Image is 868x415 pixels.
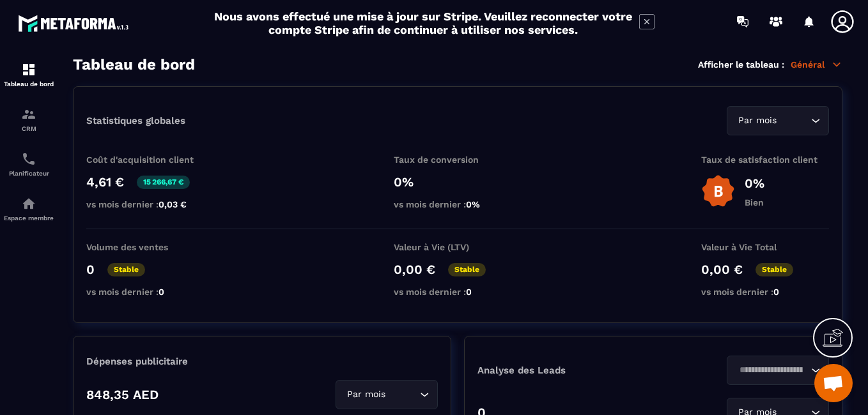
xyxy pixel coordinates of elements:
[3,142,54,186] a: schedulerschedulerPlanificateur
[86,155,214,165] p: Coût d'acquisition client
[814,364,853,402] div: Ouvrir le chat
[336,380,438,409] div: Search for option
[745,197,764,207] p: Bien
[745,176,764,191] p: 0%
[3,97,54,142] a: formationformationCRM
[394,155,522,165] p: Taux de conversion
[394,174,522,190] p: 0%
[388,388,417,402] input: Search for option
[394,262,435,277] p: 0,00 €
[21,196,36,211] img: automations
[86,262,95,277] p: 0
[21,62,36,77] img: formation
[3,125,54,132] p: CRM
[727,106,829,135] div: Search for option
[86,287,214,297] p: vs mois dernier :
[735,114,779,128] span: Par mois
[86,174,124,190] p: 4,61 €
[698,59,784,70] p: Afficher le tableau :
[791,59,842,70] p: Général
[773,287,779,297] span: 0
[701,262,743,277] p: 0,00 €
[86,387,159,402] p: 848,35 AED
[3,215,54,222] p: Espace membre
[21,151,36,167] img: scheduler
[477,365,653,376] p: Analyse des Leads
[3,80,54,87] p: Tableau de bord
[159,199,187,209] span: 0,03 €
[466,199,480,209] span: 0%
[756,263,793,276] p: Stable
[779,114,808,128] input: Search for option
[86,115,185,126] p: Statistiques globales
[394,242,522,252] p: Valeur à Vie (LTV)
[107,263,145,276] p: Stable
[159,287,164,297] span: 0
[86,356,438,367] p: Dépenses publicitaire
[701,174,735,208] img: b-badge-o.b3b20ee6.svg
[701,287,829,297] p: vs mois dernier :
[466,287,472,297] span: 0
[701,155,829,165] p: Taux de satisfaction client
[213,10,633,36] h2: Nous avons effectué une mise à jour sur Stripe. Veuillez reconnecter votre compte Stripe afin de ...
[344,388,388,402] span: Par mois
[3,186,54,231] a: automationsautomationsEspace membre
[21,107,36,122] img: formation
[394,199,522,209] p: vs mois dernier :
[448,263,486,276] p: Stable
[735,363,808,377] input: Search for option
[86,199,214,209] p: vs mois dernier :
[73,56,195,73] h3: Tableau de bord
[701,242,829,252] p: Valeur à Vie Total
[137,176,190,189] p: 15 266,67 €
[86,242,214,252] p: Volume des ventes
[3,52,54,97] a: formationformationTableau de bord
[727,356,829,385] div: Search for option
[394,287,522,297] p: vs mois dernier :
[18,11,133,35] img: logo
[3,170,54,177] p: Planificateur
